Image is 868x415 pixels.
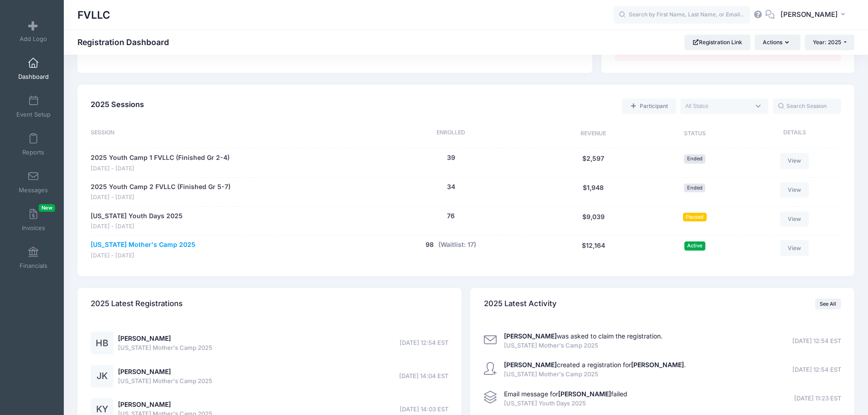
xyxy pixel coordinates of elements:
a: See All [815,298,841,309]
a: [PERSON_NAME] [118,368,171,375]
a: InvoicesNew [12,204,55,236]
span: Invoices [22,224,45,232]
a: [PERSON_NAME]was asked to claim the registration. [504,332,663,340]
button: Year: 2025 [805,35,854,50]
div: JK [91,365,113,388]
div: Status [646,128,744,139]
input: Search Session [773,98,841,114]
button: 39 [447,153,455,163]
a: Event Setup [12,91,55,123]
span: [US_STATE] Youth Days 2025 [504,399,627,408]
div: $2,597 [541,153,646,173]
a: View [780,240,809,256]
a: KY [91,406,113,414]
strong: [PERSON_NAME] [504,361,557,369]
a: 2025 Youth Camp 1 FVLLC (Finished Gr 2-4) [91,153,230,163]
span: [DATE] - [DATE] [91,164,230,173]
div: Session [91,128,361,139]
span: Event Setup [16,111,51,118]
div: HB [91,332,113,354]
button: Actions [755,35,800,50]
span: Email message for failed [504,390,627,398]
button: 76 [447,211,455,221]
div: $1,948 [541,182,646,202]
span: [DATE] - [DATE] [91,193,231,202]
span: [DATE] 11:23 EST [794,394,841,403]
h1: Registration Dashboard [77,37,177,47]
button: (Waitlist: 17) [438,240,476,250]
span: Year: 2025 [813,39,841,46]
button: [PERSON_NAME] [775,5,854,26]
a: [PERSON_NAME] [118,400,171,408]
a: Reports [12,128,55,160]
a: HB [91,340,113,348]
div: $9,039 [541,211,646,231]
span: [DATE] 12:54 EST [792,365,841,374]
span: Ended [684,184,705,192]
span: [US_STATE] Mother's Camp 2025 [504,341,663,350]
span: [DATE] - [DATE] [91,251,195,260]
span: [DATE] 12:54 EST [400,338,448,348]
span: New [39,204,55,212]
a: [PERSON_NAME]created a registration for[PERSON_NAME]. [504,361,686,369]
a: 2025 Youth Camp 2 FVLLC (Finished Gr 5-7) [91,182,231,192]
span: [US_STATE] Mother's Camp 2025 [504,370,686,379]
strong: [PERSON_NAME] [558,390,611,398]
a: View [780,153,809,169]
a: [US_STATE] Youth Days 2025 [91,211,183,221]
h4: 2025 Latest Activity [484,291,557,317]
span: [US_STATE] Mother's Camp 2025 [118,377,212,386]
span: [DATE] 14:03 EST [400,405,448,414]
div: Enrolled [361,128,541,139]
span: [US_STATE] Mother's Camp 2025 [118,343,212,353]
a: Financials [12,242,55,274]
span: Active [684,241,705,250]
span: [PERSON_NAME] [781,10,838,20]
span: Financials [20,262,47,270]
span: Reports [22,149,44,156]
a: JK [91,373,113,380]
button: 34 [447,182,455,192]
span: 2025 Sessions [91,100,144,109]
span: Dashboard [18,73,49,81]
input: Search by First Name, Last Name, or Email... [613,6,750,24]
a: Add Logo [12,15,55,47]
h4: 2025 Latest Registrations [91,291,183,317]
span: Messages [19,186,48,194]
span: Add Logo [20,35,47,43]
div: Revenue [541,128,646,139]
a: Registration Link [684,35,750,50]
button: 98 [426,240,434,250]
a: View [780,211,809,227]
a: [US_STATE] Mother's Camp 2025 [91,240,195,250]
strong: [PERSON_NAME] [504,332,557,340]
a: Messages [12,166,55,198]
span: [DATE] 12:54 EST [792,337,841,346]
h1: FVLLC [77,5,110,26]
a: Dashboard [12,53,55,85]
a: [PERSON_NAME] [118,334,171,342]
span: Paused [683,213,707,221]
a: Add a new manual registration [622,98,676,114]
div: Details [744,128,841,139]
span: [DATE] 14:04 EST [399,372,448,381]
a: View [780,182,809,198]
span: [DATE] - [DATE] [91,222,183,231]
strong: [PERSON_NAME] [631,361,684,369]
div: $12,164 [541,240,646,260]
span: Ended [684,154,705,163]
textarea: Search [685,102,750,110]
